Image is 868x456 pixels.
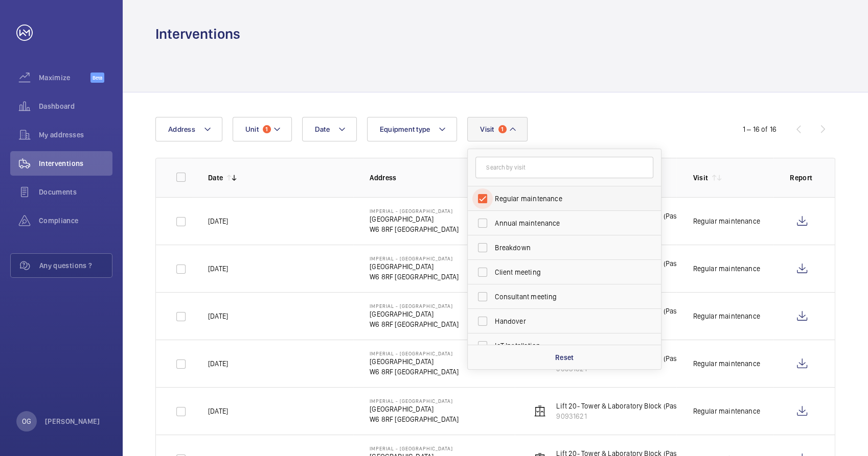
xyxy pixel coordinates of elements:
[370,350,459,356] p: Imperial - [GEOGRAPHIC_DATA]
[39,260,112,271] span: Any questions ?
[370,224,459,234] p: W6 8RF [GEOGRAPHIC_DATA]
[693,216,760,226] div: Regular maintenance
[370,173,515,183] p: Address
[302,117,357,141] button: Date
[245,125,259,133] span: Unit
[370,309,459,319] p: [GEOGRAPHIC_DATA]
[693,406,760,416] div: Regular maintenance
[208,406,228,416] p: [DATE]
[208,358,228,369] p: [DATE]
[380,125,430,133] span: Equipment type
[693,311,760,321] div: Regular maintenance
[556,401,701,411] p: Lift 20- Tower & Laboratory Block (Passenger)
[90,73,104,83] span: Beta
[370,414,459,424] p: W6 8RF [GEOGRAPHIC_DATA]
[370,404,459,414] p: [GEOGRAPHIC_DATA]
[39,158,112,169] span: Interventions
[693,173,708,183] p: Visit
[498,125,507,133] span: 1
[208,263,228,274] p: [DATE]
[22,416,31,426] p: OG
[495,316,635,326] span: Handover
[370,214,459,224] p: [GEOGRAPHIC_DATA]
[480,125,494,133] span: Visit
[208,311,228,321] p: [DATE]
[534,405,546,417] img: elevator.svg
[155,25,240,43] h1: Interventions
[370,367,459,377] p: W6 8RF [GEOGRAPHIC_DATA]
[370,261,459,272] p: [GEOGRAPHIC_DATA]
[155,117,222,141] button: Address
[39,215,112,226] span: Compliance
[168,125,195,133] span: Address
[693,358,760,369] div: Regular maintenance
[208,173,223,183] p: Date
[495,267,635,277] span: Client meeting
[367,117,458,141] button: Equipment type
[370,445,459,451] p: Imperial - [GEOGRAPHIC_DATA]
[693,263,760,274] div: Regular maintenance
[495,194,635,204] span: Regular maintenance
[39,187,112,197] span: Documents
[39,101,112,111] span: Dashboard
[495,292,635,302] span: Consultant meeting
[370,303,459,309] p: Imperial - [GEOGRAPHIC_DATA]
[233,117,292,141] button: Unit1
[370,356,459,367] p: [GEOGRAPHIC_DATA]
[790,173,814,183] p: Report
[743,124,776,134] div: 1 – 16 of 16
[495,243,635,253] span: Breakdown
[370,319,459,329] p: W6 8RF [GEOGRAPHIC_DATA]
[45,416,100,426] p: [PERSON_NAME]
[315,125,330,133] span: Date
[263,125,271,133] span: 1
[370,272,459,282] p: W6 8RF [GEOGRAPHIC_DATA]
[39,73,90,83] span: Maximize
[208,216,228,226] p: [DATE]
[467,117,527,141] button: Visit1
[475,157,653,178] input: Search by visit
[555,352,574,363] p: Reset
[39,130,112,140] span: My addresses
[495,341,635,351] span: IoT Installation
[370,208,459,214] p: Imperial - [GEOGRAPHIC_DATA]
[370,398,459,404] p: Imperial - [GEOGRAPHIC_DATA]
[370,255,459,261] p: Imperial - [GEOGRAPHIC_DATA]
[556,411,701,421] p: 90931621
[495,218,635,228] span: Annual maintenance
